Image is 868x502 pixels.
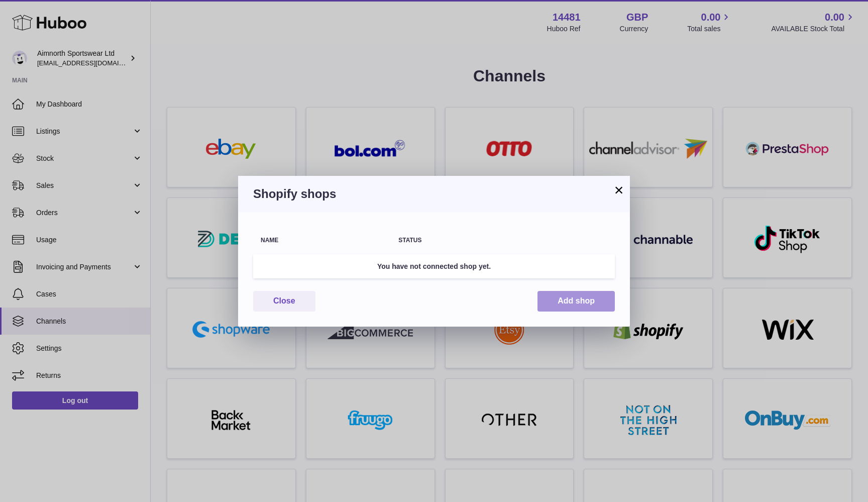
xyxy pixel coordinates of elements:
[253,291,315,312] button: Close
[613,184,625,196] button: ×
[253,186,615,202] h3: Shopify shops
[261,237,383,244] div: Name
[253,254,615,279] td: You have not connected shop yet.
[537,291,615,312] button: Add shop
[398,237,544,244] div: Status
